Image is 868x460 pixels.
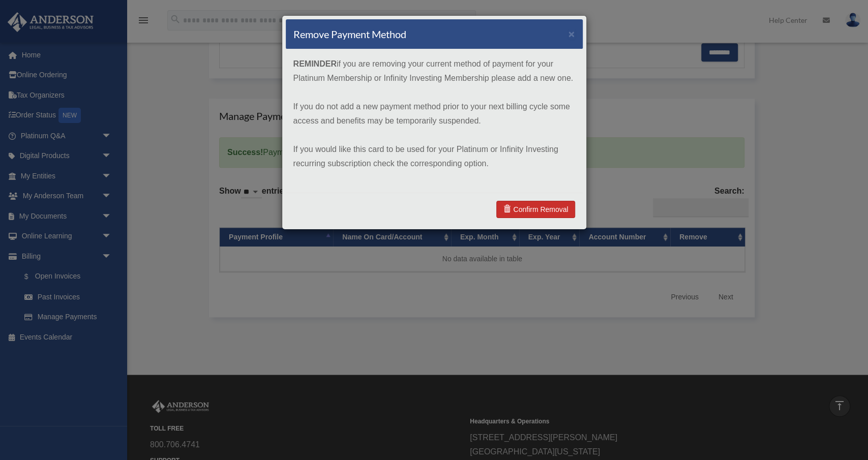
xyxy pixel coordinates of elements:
[568,28,575,39] button: ×
[293,100,575,128] p: If you do not add a new payment method prior to your next billing cycle some access and benefits ...
[293,27,406,41] h4: Remove Payment Method
[496,201,575,218] a: Confirm Removal
[286,49,583,193] div: if you are removing your current method of payment for your Platinum Membership or Infinity Inves...
[293,59,337,68] strong: REMINDER
[293,142,575,171] p: If you would like this card to be used for your Platinum or Infinity Investing recurring subscrip...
